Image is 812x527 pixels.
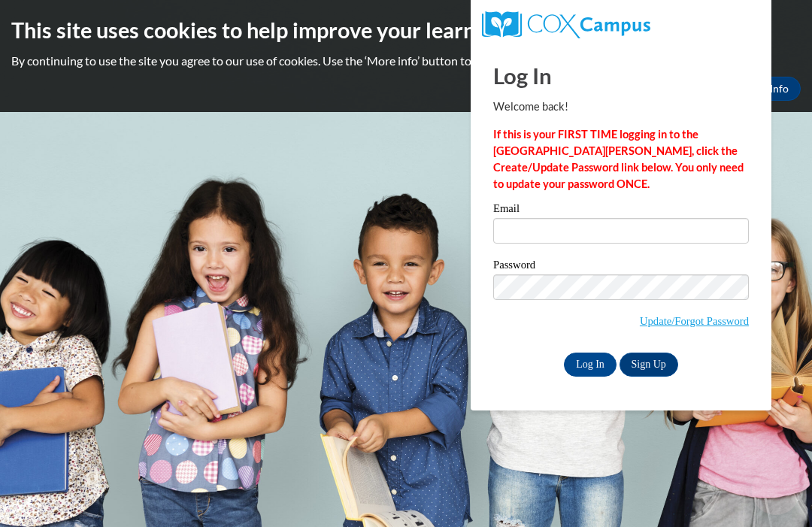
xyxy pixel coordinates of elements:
label: Password [493,259,749,274]
h1: Log In [493,60,749,91]
strong: If this is your FIRST TIME logging in to the [GEOGRAPHIC_DATA][PERSON_NAME], click the Create/Upd... [493,128,744,190]
label: Email [493,203,749,218]
h2: This site uses cookies to help improve your learning experience. [11,15,801,45]
p: By continuing to use the site you agree to our use of cookies. Use the ‘More info’ button to read... [11,53,801,69]
a: Update/Forgot Password [640,315,749,327]
img: COX Campus [482,11,650,38]
iframe: Button to launch messaging window [752,467,800,515]
p: Welcome back! [493,98,749,115]
a: Sign Up [620,353,678,377]
input: Log In [564,353,617,377]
